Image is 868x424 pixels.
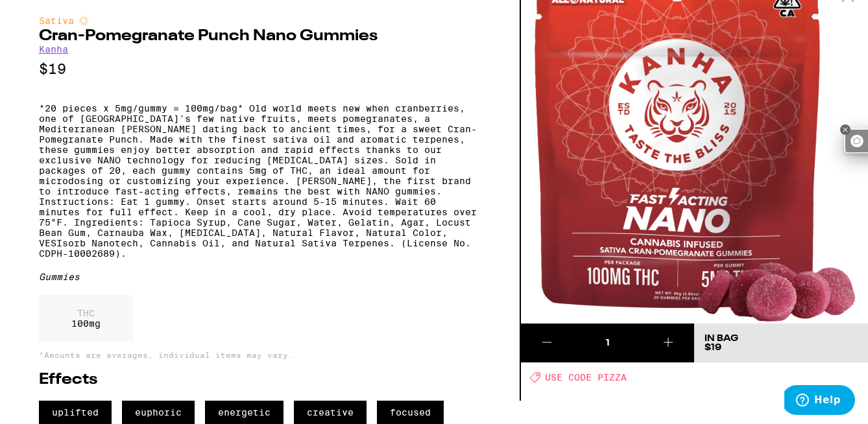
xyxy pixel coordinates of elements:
div: 100 mg [39,295,133,342]
div: 1 [573,336,642,349]
p: $19 [39,61,481,77]
button: In Bag$19 [694,324,868,362]
span: uplifted [39,401,112,424]
span: $19 [705,343,721,352]
span: USE CODE PIZZA [545,372,627,383]
h2: Effects [39,372,481,388]
div: Sativa [39,16,481,26]
span: focused [377,401,444,424]
p: THC [71,308,101,318]
h2: Cran-Pomegranate Punch Nano Gummies [39,29,481,44]
span: energetic [205,401,283,424]
div: In Bag [705,334,738,343]
span: creative [294,401,367,424]
img: sativaColor.svg [78,16,89,26]
iframe: Opens a widget where you can find more information [784,385,855,418]
p: *20 pieces x 5mg/gummy = 100mg/bag* Old world meets new when cranberries, one of [GEOGRAPHIC_DATA... [39,103,481,259]
a: Kanha [39,44,68,54]
p: *Amounts are averages, individual items may vary. [39,351,481,359]
span: euphoric [122,401,195,424]
div: Gummies [39,272,481,282]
